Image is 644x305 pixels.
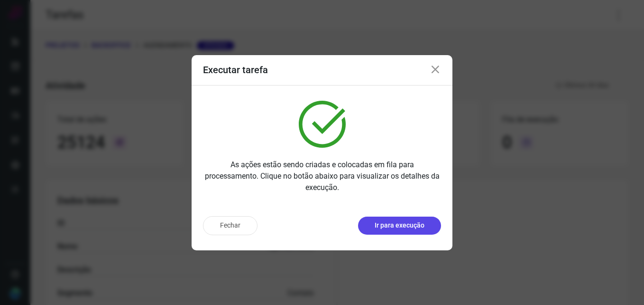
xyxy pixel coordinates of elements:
h3: Executar tarefa [203,64,268,76]
p: As ações estão sendo criadas e colocadas em fila para processamento. Clique no botão abaixo para ... [203,159,441,193]
button: Fechar [203,216,258,235]
img: verified.svg [299,101,346,148]
p: Ir para execução [375,220,424,230]
button: Ir para execução [358,217,441,235]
